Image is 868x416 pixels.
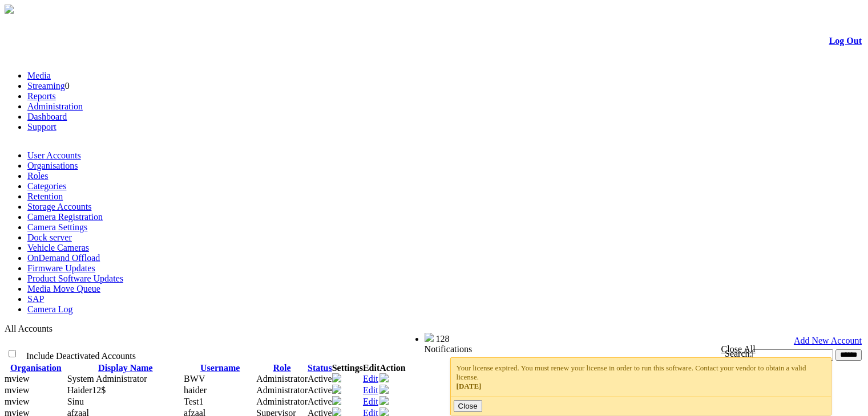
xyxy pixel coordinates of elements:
span: Contact Method: None [67,374,147,384]
a: Administration [27,101,83,111]
button: Close [454,400,482,412]
span: haider [184,385,207,395]
a: Log Out [829,36,862,46]
img: arrow-3.png [5,5,14,14]
span: mview [5,374,30,384]
span: Welcome, System Administrator (Administrator) [257,333,402,342]
a: Reports [27,91,56,101]
span: All Accounts [5,324,53,333]
a: Media Move Queue [27,284,100,293]
a: Firmware Updates [27,263,95,273]
span: Include Deactivated Accounts [26,351,136,361]
div: Notifications [425,344,839,354]
a: Camera Log [27,304,73,314]
span: 128 [436,334,450,344]
span: Contact Method: SMS and Email [67,397,84,406]
span: Contact Method: SMS and Email [67,385,106,395]
a: Media [27,71,51,80]
a: Camera Registration [27,212,103,222]
span: 0 [65,81,70,91]
a: SAP [27,294,44,304]
a: Username [200,363,240,373]
a: Retention [27,191,63,201]
img: bell25.png [425,333,434,342]
a: User Accounts [27,150,81,160]
span: [DATE] [457,382,482,390]
a: Display Name [98,363,153,373]
a: Close All [721,344,756,354]
a: Dock server [27,233,72,242]
a: Organisations [27,161,78,170]
div: Your license expired. You must renew your license in order to run this software. Contact your ven... [457,364,826,391]
a: Camera Settings [27,222,87,232]
a: Storage Accounts [27,202,91,211]
a: Roles [27,171,48,181]
span: mview [5,397,30,406]
a: Product Software Updates [27,274,123,283]
a: Categories [27,181,66,191]
a: Vehicle Cameras [27,243,89,252]
span: BWV [184,374,205,384]
span: Test1 [184,397,203,406]
a: Dashboard [27,112,67,121]
a: Support [27,122,56,132]
a: Streaming [27,81,65,91]
a: Organisation [10,363,62,373]
span: mview [5,385,30,395]
a: OnDemand Offload [27,253,100,263]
